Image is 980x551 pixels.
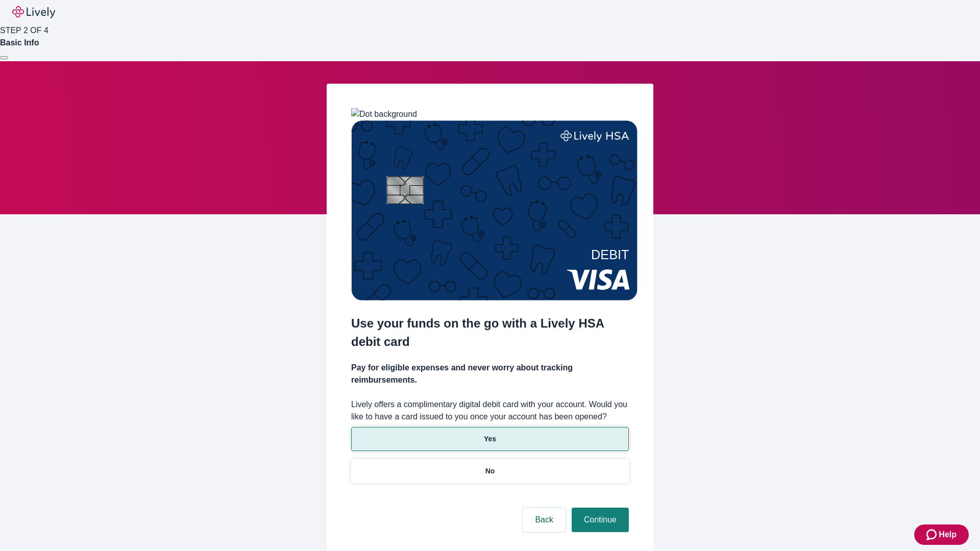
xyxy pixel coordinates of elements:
[351,427,629,451] button: Yes
[351,108,417,120] img: Dot background
[351,314,629,351] h2: Use your funds on the go with a Lively HSA debit card
[485,466,495,477] p: No
[926,529,939,541] svg: Zendesk support icon
[939,529,957,541] span: Help
[351,459,629,483] button: No
[484,434,496,444] p: Yes
[914,524,969,545] button: Zendesk support iconHelp
[351,120,638,300] img: Debit card
[572,508,629,532] button: Continue
[351,398,629,423] label: Lively offers a complimentary digital debit card with your account. Would you like to have a card...
[351,362,629,386] h4: Pay for eligible expenses and never worry about tracking reimbursements.
[12,6,55,18] img: Lively
[523,508,566,532] button: Back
